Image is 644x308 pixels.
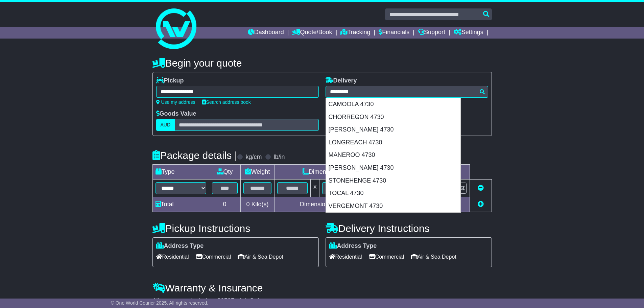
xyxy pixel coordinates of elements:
h4: Delivery Instructions [326,223,492,234]
span: Residential [156,252,189,262]
label: kg/cm [245,153,262,161]
td: Weight [240,165,275,180]
a: Add new item [478,201,484,208]
label: Delivery [326,77,357,85]
a: Quote/Book [292,27,332,39]
div: MANEROO 4730 [326,149,460,162]
div: VERGEMONT 4730 [326,200,460,213]
span: Air & Sea Depot [238,252,283,262]
span: Commercial [196,252,231,262]
td: Qty [209,165,240,180]
label: Address Type [329,242,377,250]
a: Dashboard [248,27,284,39]
label: Goods Value [156,110,196,118]
label: AUD [156,119,175,131]
a: Financials [379,27,409,39]
div: LONGREACH 4730 [326,136,460,149]
span: Commercial [369,252,404,262]
div: STONEHENGE 4730 [326,174,460,187]
span: 0 [246,201,249,208]
td: Dimensions (L x W x H) [275,165,400,180]
label: Address Type [156,242,204,250]
h4: Warranty & Insurance [152,282,492,293]
div: [PERSON_NAME] 4730 [326,123,460,136]
a: Support [418,27,445,39]
td: Kilo(s) [240,197,275,212]
a: Remove this item [478,185,484,191]
span: © One World Courier 2025. All rights reserved. [111,300,209,306]
typeahead: Please provide city [326,86,488,98]
span: Air & Sea Depot [411,252,456,262]
span: Residential [329,252,362,262]
div: [PERSON_NAME] 4730 [326,162,460,174]
label: Pickup [156,77,184,85]
a: Settings [454,27,483,39]
h4: Pickup Instructions [152,223,319,234]
div: TOCAL 4730 [326,187,460,200]
div: All our quotes include a $ FreightSafe warranty. [152,297,492,305]
div: CAMOOLA 4730 [326,98,460,111]
h4: Package details | [152,150,237,161]
a: Tracking [340,27,370,39]
label: lb/in [273,153,285,161]
td: Dimensions in Centimetre(s) [275,197,400,212]
h4: Begin your quote [152,57,492,69]
a: Search address book [202,99,251,105]
a: Use my address [156,99,195,105]
div: CHORREGON 4730 [326,111,460,124]
td: Type [152,165,209,180]
td: Total [152,197,209,212]
td: x [311,180,319,197]
td: 0 [209,197,240,212]
span: 250 [221,297,231,304]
